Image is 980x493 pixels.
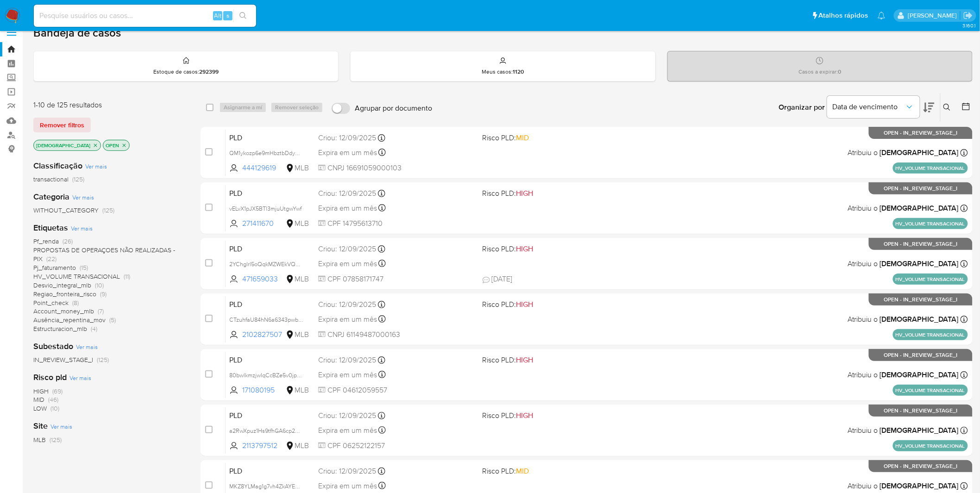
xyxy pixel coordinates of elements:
[34,10,256,22] input: Pesquise usuários ou casos...
[878,12,886,19] a: Notificações
[962,22,975,29] span: 3.160.1
[819,11,868,20] span: Atalhos rápidos
[233,9,252,22] button: search-icon
[214,11,221,20] span: Alt
[908,11,960,20] p: igor.silva@mercadolivre.com
[226,11,229,20] span: s
[963,11,973,20] a: Sair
